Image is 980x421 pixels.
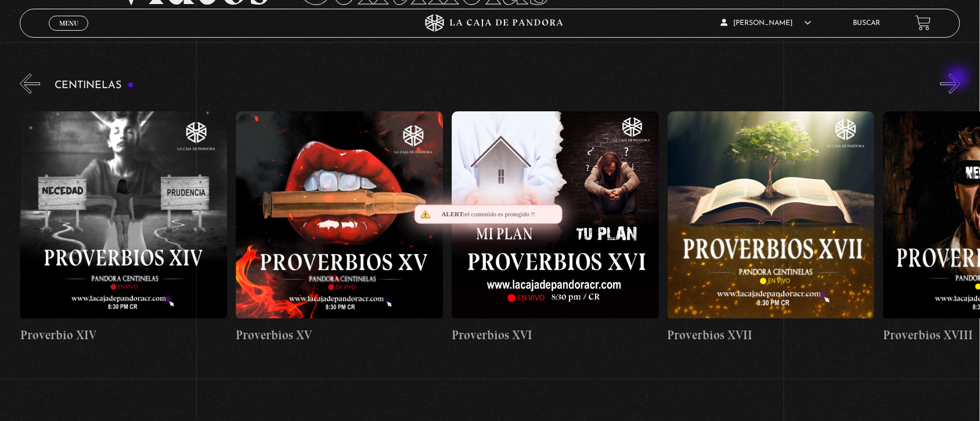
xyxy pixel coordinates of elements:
h3: Centinelas [55,80,134,91]
a: Buscar [853,20,881,27]
div: el contenido es protegido !! [415,205,563,224]
button: Next [941,74,961,94]
a: Proverbios XVII [668,103,875,354]
a: View your shopping cart [916,15,931,31]
button: Previous [20,74,40,94]
h4: Proverbios XV [236,326,443,344]
span: Menu [59,20,78,27]
h4: Proverbios XVII [668,326,875,344]
h4: Proverbio XIV [20,326,227,344]
span: Alert: [442,210,465,217]
span: Cerrar [55,29,82,37]
a: Proverbios XV [236,103,443,354]
span: [PERSON_NAME] [721,20,812,27]
a: Proverbio XIV [20,103,227,354]
a: Proverbios XVI [452,103,659,354]
h4: Proverbios XVI [452,326,659,344]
